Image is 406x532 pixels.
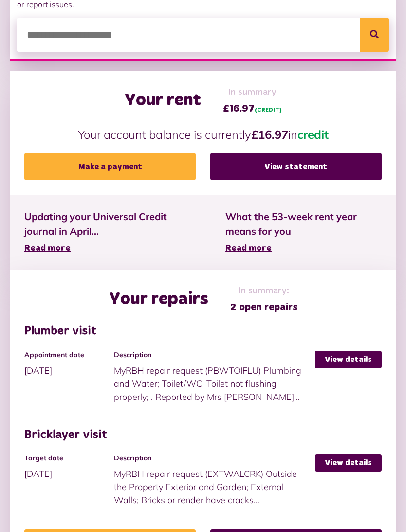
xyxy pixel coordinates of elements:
[24,324,382,339] h3: Plumber visit
[297,127,329,142] span: credit
[114,351,311,359] h4: Description
[24,209,196,255] a: Updating your Universal Credit journal in April... Read more
[230,300,297,315] span: 2 open repairs
[225,244,272,253] span: Read more
[125,90,201,111] h2: Your rent
[24,351,109,359] h4: Appointment date
[24,454,109,462] h4: Target date
[24,351,114,377] div: [DATE]
[225,209,382,239] span: What the 53-week rent year means for you
[223,86,282,99] span: In summary
[24,428,382,442] h3: Bricklayer visit
[109,289,208,310] h2: Your repairs
[210,153,382,180] a: View statement
[24,244,71,253] span: Read more
[315,351,382,368] a: View details
[114,454,315,507] div: MyRBH repair request (EXTWALCRK) Outside the Property Exterior and Garden; External Walls; Bricks...
[255,107,282,113] span: (CREDIT)
[251,127,288,142] strong: £16.97
[225,209,382,255] a: What the 53-week rent year means for you Read more
[230,285,297,298] span: In summary:
[24,454,114,480] div: [DATE]
[315,454,382,472] a: View details
[114,454,311,462] h4: Description
[223,101,282,116] span: £16.97
[114,351,315,403] div: MyRBH repair request (PBWTOIFLU) Plumbing and Water; Toilet/WC; Toilet not flushing properly; . R...
[24,209,196,239] span: Updating your Universal Credit journal in April...
[24,126,382,143] p: Your account balance is currently in
[24,153,196,180] a: Make a payment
